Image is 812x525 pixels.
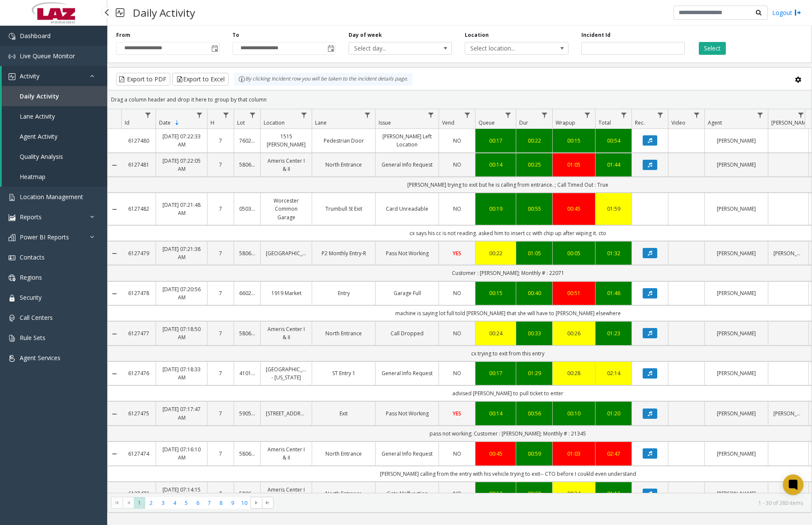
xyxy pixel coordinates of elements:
[161,245,202,261] a: [DATE] 07:21:38 AM
[601,489,626,498] div: 01:16
[266,445,307,462] a: Ameris Center I & II
[481,205,511,213] a: 00:19
[618,109,630,121] a: Total Filter Menu
[772,8,801,17] a: Logout
[157,497,169,509] span: Page 3
[264,119,285,126] span: Location
[710,161,763,169] a: [PERSON_NAME]
[266,249,307,257] a: [GEOGRAPHIC_DATA]
[180,497,192,509] span: Page 5
[108,331,121,337] a: Collapse Details
[521,369,547,377] div: 01:29
[213,249,229,257] a: 7
[161,486,202,502] a: [DATE] 07:14:15 AM
[108,411,121,418] a: Collapse Details
[161,157,202,173] a: [DATE] 07:22:05 AM
[161,201,202,217] a: [DATE] 07:21:48 AM
[227,497,238,509] span: Page 9
[247,109,259,121] a: Lot Filter Menu
[558,369,590,377] div: 00:28
[126,161,150,169] a: 6127481
[108,92,812,107] div: Drag a column header and drop it here to group by that column
[481,137,511,145] div: 00:17
[116,73,170,86] button: Export to PDF
[601,137,626,145] a: 00:54
[558,205,590,213] a: 00:45
[126,289,150,297] a: 6127478
[116,2,124,23] img: pageIcon
[161,325,202,341] a: [DATE] 07:18:50 AM
[9,355,15,362] img: 'icon'
[453,205,461,212] span: NO
[20,32,51,40] span: Dashboard
[453,490,461,497] span: NO
[601,450,626,458] a: 02:47
[481,161,511,169] div: 00:14
[20,52,75,60] span: Live Queue Monitor
[381,289,433,297] a: Garage Full
[539,109,550,121] a: Dur Filter Menu
[9,194,15,201] img: 'icon'
[253,499,260,506] span: Go to the next page
[315,119,327,126] span: Lane
[266,132,307,149] a: 1515 [PERSON_NAME]
[9,33,15,40] img: 'icon'
[174,119,180,126] span: Sortable
[381,132,433,149] a: [PERSON_NAME] Left Location
[453,161,461,168] span: NO
[9,274,15,281] img: 'icon'
[126,137,150,145] a: 6127480
[213,329,229,337] a: 7
[481,409,511,418] a: 00:14
[710,205,763,213] a: [PERSON_NAME]
[521,249,547,257] a: 01:05
[558,161,590,169] div: 01:05
[558,137,590,145] a: 00:15
[362,109,373,121] a: Lane Filter Menu
[266,289,307,297] a: 1919 Market
[699,42,726,55] button: Select
[232,31,239,39] label: To
[381,489,433,498] a: Gate Malfunction
[381,369,433,377] a: General Info Request
[453,289,461,297] span: NO
[108,109,812,493] div: Data table
[108,162,121,169] a: Collapse Details
[2,167,107,187] a: Heatmap
[239,289,255,297] a: 660212
[444,369,470,377] a: NO
[213,489,229,498] a: 7
[266,409,307,418] a: [STREET_ADDRESS]
[444,450,470,458] a: NO
[381,450,433,458] a: General Info Request
[582,109,593,121] a: Wrapup Filter Menu
[266,486,307,502] a: Ameris Center I & II
[453,450,461,457] span: NO
[558,289,590,297] a: 00:51
[521,161,547,169] a: 00:25
[655,109,666,121] a: Rec. Filter Menu
[601,161,626,169] div: 01:44
[481,489,511,498] a: 00:12
[326,42,335,54] span: Toggle popup
[381,249,433,257] a: Pass Not Working
[211,119,214,126] span: H
[161,445,202,462] a: [DATE] 07:16:10 AM
[691,109,703,121] a: Video Filter Menu
[444,489,470,498] a: NO
[238,76,245,83] img: infoIcon.svg
[126,205,150,213] a: 6127482
[213,289,229,297] a: 7
[481,329,511,337] a: 00:24
[213,409,229,418] a: 7
[145,497,157,509] span: Page 2
[521,205,547,213] a: 00:55
[20,233,69,241] span: Power BI Reports
[481,450,511,458] div: 00:45
[773,249,803,257] a: [PERSON_NAME]
[671,119,686,126] span: Video
[159,119,171,126] span: Date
